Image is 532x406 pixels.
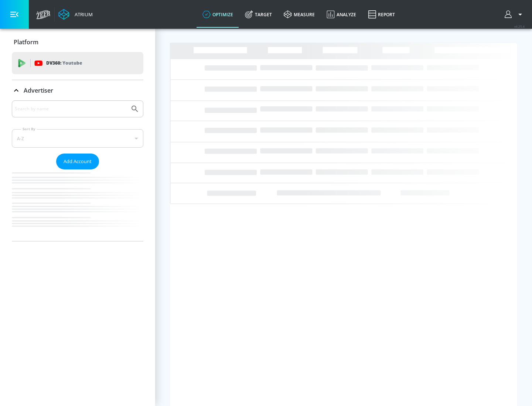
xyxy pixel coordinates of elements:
[72,11,93,18] div: Atrium
[46,59,82,67] p: DV360:
[64,157,92,166] span: Add Account
[239,1,278,28] a: Target
[12,80,143,101] div: Advertiser
[12,52,143,74] div: DV360: Youtube
[278,1,321,28] a: measure
[12,100,143,241] div: Advertiser
[12,129,143,148] div: A-Z
[12,32,143,52] div: Platform
[362,1,401,28] a: Report
[14,38,38,46] p: Platform
[514,24,525,28] span: v 4.25.4
[56,154,99,169] button: Add Account
[58,9,93,20] a: Atrium
[321,1,362,28] a: Analyze
[197,1,239,28] a: optimize
[21,127,37,131] label: Sort By
[15,104,127,114] input: Search by name
[12,169,143,241] nav: list of Advertiser
[24,86,53,94] p: Advertiser
[62,59,82,67] p: Youtube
